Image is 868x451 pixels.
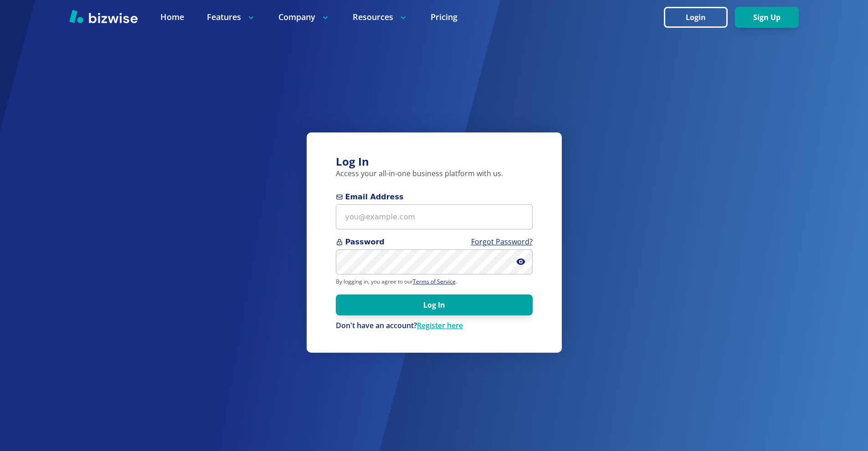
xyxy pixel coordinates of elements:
[735,13,799,22] a: Sign Up
[336,321,533,331] p: Don't have an account?
[69,10,138,23] img: Bizwise Logo
[336,204,533,229] input: you@example.com
[431,11,457,23] a: Pricing
[664,7,728,28] button: Login
[336,278,533,285] p: By logging in, you agree to our .
[471,237,533,247] a: Forgot Password?
[353,11,408,23] p: Resources
[336,294,533,315] button: Log In
[336,237,533,248] span: Password
[735,7,799,28] button: Sign Up
[336,154,533,169] h3: Log In
[160,11,184,23] a: Home
[336,169,533,179] p: Access your all-in-one business platform with us.
[278,11,330,23] p: Company
[413,278,456,285] a: Terms of Service
[207,11,256,23] p: Features
[336,321,533,331] div: Don't have an account?Register here
[417,320,463,330] a: Register here
[664,13,735,22] a: Login
[336,192,533,203] span: Email Address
